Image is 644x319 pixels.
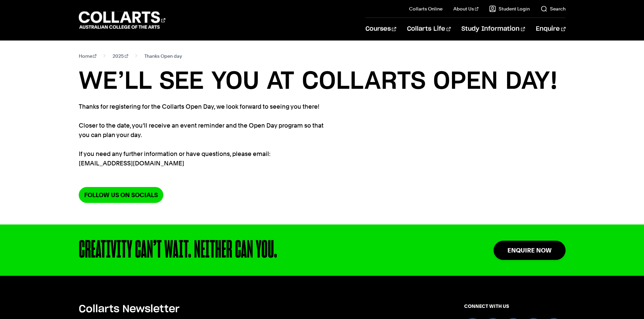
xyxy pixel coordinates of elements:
[79,187,163,203] a: Follow us on socials
[144,51,182,61] span: Thanks Open day
[461,18,525,40] a: Study Information
[79,102,326,168] p: Thanks for registering for the Collarts Open Day, we look forward to seeing you there! Closer to ...
[79,10,165,30] div: Go to homepage
[79,238,450,262] div: CREATIVITY CAN’T WAIT. NEITHER CAN YOU.
[79,303,421,316] h5: Collarts Newsletter
[453,5,478,12] a: About Us
[489,5,530,12] a: Student Login
[494,241,566,260] a: Enquire Now
[407,18,451,40] a: Collarts Life
[365,18,396,40] a: Courses
[541,5,566,12] a: Search
[113,51,128,61] a: 2025
[79,51,97,61] a: Home
[464,303,566,310] span: CONNECT WITH US
[409,5,443,12] a: Collarts Online
[79,66,566,97] h1: WE’LL SEE YOU AT COLLARTS OPEN DAY!
[536,18,565,40] a: Enquire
